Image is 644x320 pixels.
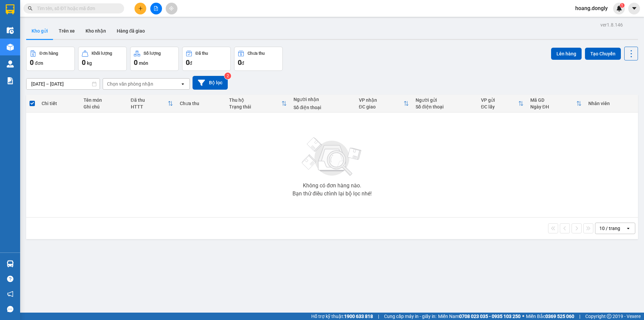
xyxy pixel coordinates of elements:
[30,58,34,66] span: 0
[416,97,474,103] div: Người gửi
[459,314,521,319] strong: 0708 023 035 - 0935 103 250
[527,95,585,112] th: Toggle SortBy
[526,313,574,320] span: Miền Bắc
[607,314,611,319] span: copyright
[238,58,241,66] span: 0
[7,60,14,67] img: warehouse-icon
[293,105,352,110] div: Số điện thoại
[248,51,265,56] div: Chưa thu
[311,313,373,320] span: Hỗ trợ kỹ thuật:
[42,101,76,106] div: Chi tiết
[229,104,281,109] div: Trạng thái
[92,51,112,56] div: Khối lượng
[166,3,177,14] button: aim
[35,60,43,66] span: đơn
[7,77,14,84] img: solution-icon
[356,95,412,112] th: Toggle SortBy
[626,226,631,231] svg: open
[138,6,143,11] span: plus
[438,313,521,320] span: Miền Nam
[478,95,527,112] th: Toggle SortBy
[378,313,379,320] span: |
[82,58,86,66] span: 0
[628,3,640,14] button: caret-down
[130,47,179,71] button: Số lượng0món
[131,104,168,109] div: HTTT
[135,3,146,14] button: plus
[193,76,228,90] button: Bộ lọc
[7,276,13,282] span: question-circle
[28,6,33,11] span: search
[84,97,124,103] div: Tên món
[7,44,14,51] img: warehouse-icon
[384,313,436,320] span: Cung cấp máy in - giấy in:
[226,95,290,112] th: Toggle SortBy
[26,79,100,89] input: Select a date range.
[481,97,518,103] div: VP gửi
[293,97,352,102] div: Người nhận
[84,104,124,109] div: Ghi chú
[599,225,620,232] div: 10 / trang
[7,306,13,312] span: message
[588,101,635,106] div: Nhân viên
[26,23,53,39] button: Kho gửi
[111,23,150,39] button: Hàng đã giao
[585,48,621,60] button: Tạo Chuyến
[139,60,148,66] span: món
[134,58,138,66] span: 0
[631,5,637,11] span: caret-down
[600,21,623,29] div: ver 1.8.146
[186,58,190,66] span: 0
[6,4,14,14] img: logo-vxr
[530,104,576,109] div: Ngày ĐH
[522,315,524,318] span: ⚪️
[131,97,168,103] div: Đã thu
[620,3,625,8] sup: 1
[7,260,14,267] img: warehouse-icon
[180,101,222,106] div: Chưa thu
[530,97,576,103] div: Mã GD
[344,314,373,319] strong: 1900 633 818
[570,4,613,12] span: hoang.dongly
[545,314,574,319] strong: 0369 525 060
[229,97,281,103] div: Thu hộ
[7,27,14,34] img: warehouse-icon
[416,104,474,109] div: Số điện thoại
[234,47,283,71] button: Chưa thu0đ
[481,104,518,109] div: ĐC lấy
[299,133,366,180] img: svg+xml;base64,PHN2ZyBjbGFzcz0ibGlzdC1wbHVnX19zdmciIHhtbG5zPSJodHRwOi8vd3d3LnczLm9yZy8yMDAwL3N2Zy...
[621,3,623,8] span: 1
[150,3,162,14] button: file-add
[26,47,75,71] button: Đơn hàng0đơn
[169,6,174,11] span: aim
[190,60,192,66] span: đ
[359,104,404,109] div: ĐC giao
[180,81,185,87] svg: open
[303,183,361,188] div: Không có đơn hàng nào.
[7,291,13,297] span: notification
[127,95,177,112] th: Toggle SortBy
[40,51,58,56] div: Đơn hàng
[579,313,580,320] span: |
[154,6,158,11] span: file-add
[87,60,92,66] span: kg
[241,60,244,66] span: đ
[224,73,231,79] sup: 2
[196,51,208,56] div: Đã thu
[292,191,372,196] div: Bạn thử điều chỉnh lại bộ lọc nhé!
[144,51,161,56] div: Số lượng
[78,47,127,71] button: Khối lượng0kg
[616,5,622,11] img: icon-new-feature
[359,97,404,103] div: VP nhận
[80,23,111,39] button: Kho nhận
[53,23,80,39] button: Trên xe
[551,48,582,60] button: Lên hàng
[37,5,116,12] input: Tìm tên, số ĐT hoặc mã đơn
[182,47,231,71] button: Đã thu0đ
[107,81,153,87] div: Chọn văn phòng nhận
